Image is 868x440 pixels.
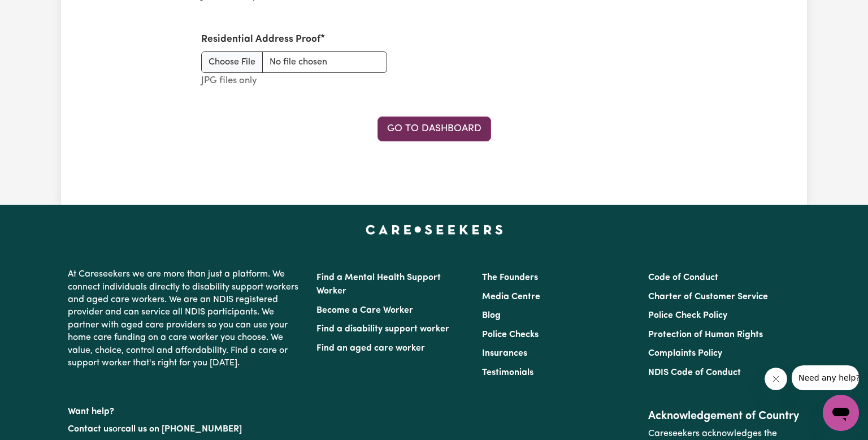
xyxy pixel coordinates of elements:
a: Find a disability support worker [316,325,449,334]
a: Complaints Policy [648,349,722,358]
a: Go to Dashboard [377,117,491,141]
a: Code of Conduct [648,273,718,282]
a: The Founders [482,273,538,282]
iframe: Close message [765,368,787,390]
a: Contact us [68,425,112,434]
a: Media Centre [482,292,540,301]
p: At Careseekers we are more than just a platform. We connect individuals directly to disability su... [68,264,303,374]
a: Police Checks [482,330,539,339]
p: or [68,419,303,440]
a: Testimonials [482,368,533,377]
h2: Acknowledgement of Country [648,409,800,423]
small: JPG files only [201,76,257,85]
iframe: Message from company [792,365,859,390]
a: Insurances [482,349,527,358]
a: Blog [482,311,501,320]
a: Careseekers home page [366,225,503,234]
a: NDIS Code of Conduct [648,368,741,377]
a: Find an aged care worker [316,344,425,353]
label: Residential Address Proof [201,32,320,47]
a: Police Check Policy [648,311,727,320]
a: Protection of Human Rights [648,330,763,339]
a: Find a Mental Health Support Worker [316,273,441,296]
p: Want help? [68,401,303,418]
iframe: Button to launch messaging window [823,395,859,431]
a: Charter of Customer Service [648,292,768,301]
a: Become a Care Worker [316,306,413,315]
a: call us on [PHONE_NUMBER] [121,425,242,434]
span: Need any help? [7,8,68,17]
